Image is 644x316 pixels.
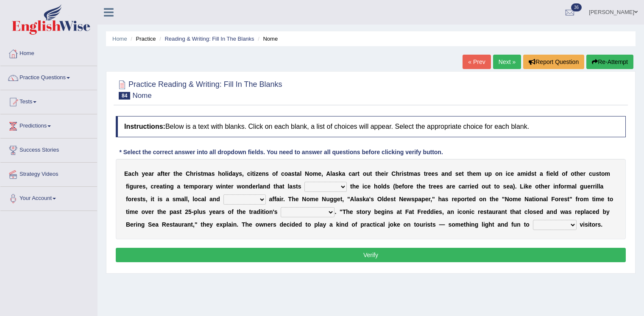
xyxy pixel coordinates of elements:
b: h [576,170,580,177]
small: Nome [132,91,151,100]
b: a [148,170,152,177]
b: d [229,170,232,177]
h4: Below is a text with blanks. Click on each blank, a list of choices will appear. Select the appro... [116,116,626,137]
b: i [526,170,527,177]
b: e [458,170,462,177]
b: u [485,183,489,190]
b: r [131,196,134,202]
b: l [287,183,289,190]
b: e [186,183,189,190]
b: a [289,183,293,190]
b: d [475,183,479,190]
b: m [566,183,572,190]
li: Nome [256,35,278,43]
b: i [506,170,507,177]
b: e [473,170,476,177]
b: o [496,183,500,190]
b: , [188,196,190,202]
b: t [417,183,419,190]
b: t [574,170,577,177]
b: e [428,170,432,177]
b: t [424,170,426,177]
b: s [239,170,242,177]
b: i [548,170,550,177]
b: e [587,183,591,190]
b: i [470,183,471,190]
b: l [204,196,206,202]
b: t [252,170,254,177]
b: i [165,183,167,190]
b: a [540,170,543,177]
b: t [296,183,298,190]
b: a [462,183,465,190]
b: c [458,183,462,190]
b: m [409,170,414,177]
b: s [198,170,201,177]
b: t [357,170,360,177]
b: A [326,170,330,177]
b: e [506,183,510,190]
b: i [553,183,555,190]
b: s [455,170,459,177]
b: e [179,170,182,177]
b: l [597,183,599,190]
b: C [186,170,190,177]
b: e [139,183,142,190]
b: t [226,183,228,190]
b: r [231,183,233,190]
b: o [378,183,382,190]
b: f [566,170,568,177]
a: Reading & Writing: Fill In The Blanks [164,36,254,42]
b: y [235,170,239,177]
b: s [435,170,438,177]
b: l [599,183,600,190]
b: l [553,170,555,177]
b: t [407,170,409,177]
b: o [404,183,408,190]
b: c [507,170,511,177]
button: Verify [116,248,626,262]
b: a [288,170,291,177]
span: 84 [119,92,130,100]
b: t [152,196,154,202]
b: m [605,170,610,177]
b: u [584,183,588,190]
b: t [173,170,176,177]
b: s [173,196,176,202]
b: s [596,170,599,177]
button: Re-Attempt [586,55,633,69]
b: r [152,170,154,177]
b: s [291,170,295,177]
a: Your Account [0,187,97,208]
b: N [305,170,309,177]
b: r [407,183,410,190]
b: t [370,170,372,177]
b: e [164,170,168,177]
b: a [157,170,161,177]
b: p [194,183,198,190]
b: C [391,170,396,177]
b: h [541,183,544,190]
b: o [284,170,288,177]
b: o [535,183,539,190]
b: , [146,183,148,190]
b: t [282,183,284,190]
b: o [194,196,198,202]
b: a [446,183,450,190]
b: r [194,170,196,177]
b: e [259,170,262,177]
b: t [201,170,203,177]
b: a [441,170,445,177]
b: e [228,183,231,190]
b: r [426,170,428,177]
b: d [267,183,270,190]
b: l [381,183,383,190]
b: r [399,170,401,177]
a: Predictions [0,114,97,136]
b: b [395,183,399,190]
b: o [198,183,202,190]
b: s [137,196,140,202]
b: e [318,170,321,177]
a: Next » [493,55,521,69]
h2: Practice Reading & Writing: Fill In The Blanks [116,78,282,100]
